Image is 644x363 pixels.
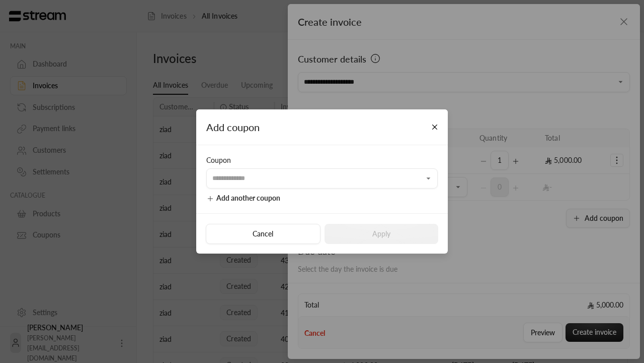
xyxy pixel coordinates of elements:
[426,118,444,136] button: Close
[206,155,438,165] div: Coupon
[216,194,280,202] span: Add another coupon
[423,172,435,185] button: Open
[206,121,260,133] span: Add coupon
[206,224,320,244] button: Cancel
